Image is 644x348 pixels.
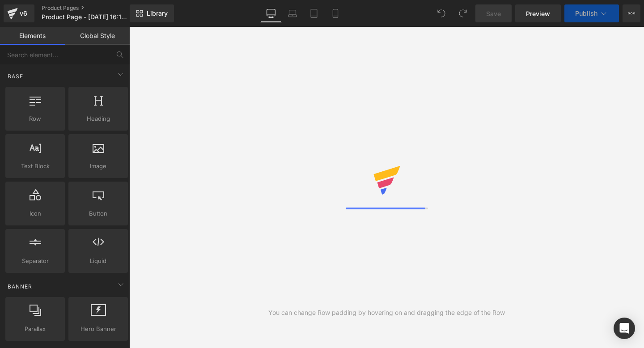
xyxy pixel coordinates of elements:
[130,4,174,22] a: New Library
[71,256,125,266] span: Liquid
[4,4,34,22] a: v6
[71,324,125,334] span: Hero Banner
[8,324,62,334] span: Parallax
[18,8,29,19] div: v6
[486,9,501,18] span: Save
[623,4,640,22] button: More
[303,4,325,22] a: Tablet
[8,114,62,123] span: Row
[282,4,303,22] a: Laptop
[71,161,125,171] span: Image
[325,4,346,22] a: Mobile
[65,27,130,45] a: Global Style
[515,4,561,22] a: Preview
[7,282,33,291] span: Banner
[147,9,168,17] span: Library
[526,9,550,18] span: Preview
[71,114,125,123] span: Heading
[8,256,62,266] span: Separator
[260,4,282,22] a: Desktop
[71,209,125,218] span: Button
[7,72,24,81] span: Base
[432,4,450,22] button: Undo
[575,10,597,17] span: Publish
[454,4,472,22] button: Redo
[42,13,127,21] span: Product Page - [DATE] 16:18:38
[8,209,62,218] span: Icon
[564,4,619,22] button: Publish
[614,318,635,339] div: Open Intercom Messenger
[8,161,62,171] span: Text Block
[42,4,144,12] a: Product Pages
[268,308,505,318] div: You can change Row padding by hovering on and dragging the edge of the Row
